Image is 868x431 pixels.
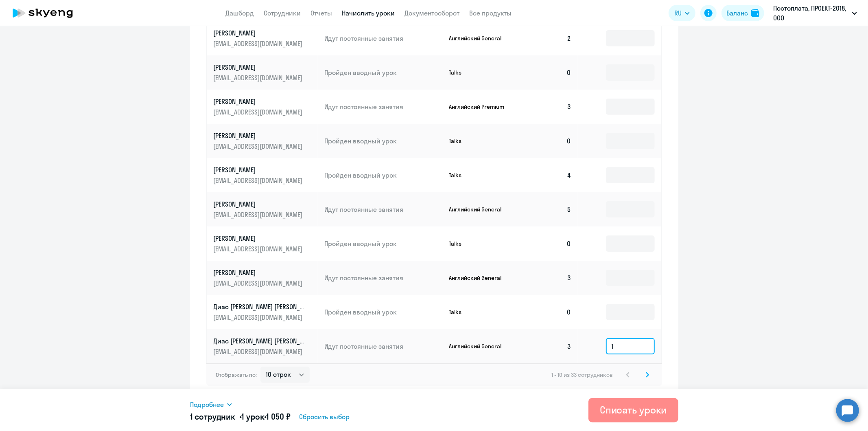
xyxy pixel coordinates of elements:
[449,103,510,110] p: Английский Premium
[324,136,442,145] p: Пройден вводный урок
[588,398,678,422] button: Списать уроки
[521,261,578,295] td: 3
[726,8,748,18] div: Баланс
[521,90,578,124] td: 3
[405,9,460,17] a: Документооборот
[214,200,318,219] a: [PERSON_NAME][EMAIL_ADDRESS][DOMAIN_NAME]
[214,200,305,209] p: [PERSON_NAME]
[324,171,442,180] p: Пройден вводный урок
[324,308,442,317] p: Пройден вводный урок
[722,5,764,21] button: Балансbalance
[214,313,305,322] p: [EMAIL_ADDRESS][DOMAIN_NAME]
[214,97,318,117] a: [PERSON_NAME][EMAIL_ADDRESS][DOMAIN_NAME]
[324,102,442,111] p: Идут постоянные занятия
[214,336,318,356] a: Диас [PERSON_NAME] [PERSON_NAME][EMAIL_ADDRESS][DOMAIN_NAME]
[214,142,305,151] p: [EMAIL_ADDRESS][DOMAIN_NAME]
[214,97,305,106] p: [PERSON_NAME]
[214,176,305,185] p: [EMAIL_ADDRESS][DOMAIN_NAME]
[214,302,318,322] a: Диас [PERSON_NAME] [PERSON_NAME][EMAIL_ADDRESS][DOMAIN_NAME]
[214,336,305,345] p: Диас [PERSON_NAME] [PERSON_NAME]
[311,9,332,17] a: Отчеты
[216,371,257,378] span: Отображать по:
[521,158,578,192] td: 4
[190,411,291,422] h5: 1 сотрудник • •
[449,35,510,42] p: Английский General
[470,9,512,17] a: Все продукты
[190,400,224,409] span: Подробнее
[267,411,291,422] span: 1 050 ₽
[214,302,305,311] p: Диас [PERSON_NAME] [PERSON_NAME]
[242,411,264,422] span: 1 урок
[214,108,305,117] p: [EMAIL_ADDRESS][DOMAIN_NAME]
[214,279,305,288] p: [EMAIL_ADDRESS][DOMAIN_NAME]
[674,8,682,18] span: RU
[342,9,395,17] a: Начислить уроки
[214,63,305,72] p: [PERSON_NAME]
[449,308,510,316] p: Talks
[214,347,305,356] p: [EMAIL_ADDRESS][DOMAIN_NAME]
[226,9,254,17] a: Дашборд
[214,29,305,37] p: [PERSON_NAME]
[521,21,578,55] td: 2
[324,239,442,248] p: Пройден вводный урок
[552,371,613,378] span: 1 - 10 из 33 сотрудников
[324,273,442,282] p: Идут постоянные занятия
[214,165,305,174] p: [PERSON_NAME]
[773,3,849,23] p: Постоплата, ПРОЕКТ-2018, ООО
[264,9,301,17] a: Сотрудники
[324,342,442,351] p: Идут постоянные занятия
[751,9,759,17] img: balance
[521,124,578,158] td: 0
[299,412,350,422] span: Сбросить выбор
[449,69,510,76] p: Talks
[214,165,318,185] a: [PERSON_NAME][EMAIL_ADDRESS][DOMAIN_NAME]
[521,329,578,363] td: 3
[521,226,578,261] td: 0
[214,63,318,82] a: [PERSON_NAME][EMAIL_ADDRESS][DOMAIN_NAME]
[214,244,305,253] p: [EMAIL_ADDRESS][DOMAIN_NAME]
[214,268,305,277] p: [PERSON_NAME]
[214,210,305,219] p: [EMAIL_ADDRESS][DOMAIN_NAME]
[449,206,510,213] p: Английский General
[669,5,695,21] button: RU
[449,172,510,179] p: Talks
[214,131,305,140] p: [PERSON_NAME]
[324,34,442,43] p: Идут постоянные занятия
[521,192,578,226] td: 5
[214,268,318,288] a: [PERSON_NAME][EMAIL_ADDRESS][DOMAIN_NAME]
[521,295,578,329] td: 0
[214,234,318,253] a: [PERSON_NAME][EMAIL_ADDRESS][DOMAIN_NAME]
[600,403,667,416] div: Списать уроки
[449,343,510,350] p: Английский General
[214,73,305,82] p: [EMAIL_ADDRESS][DOMAIN_NAME]
[449,274,510,281] p: Английский General
[214,234,305,243] p: [PERSON_NAME]
[214,29,318,48] a: [PERSON_NAME][EMAIL_ADDRESS][DOMAIN_NAME]
[214,131,318,151] a: [PERSON_NAME][EMAIL_ADDRESS][DOMAIN_NAME]
[324,68,442,77] p: Пройден вводный урок
[214,39,305,48] p: [EMAIL_ADDRESS][DOMAIN_NAME]
[449,240,510,247] p: Talks
[521,55,578,90] td: 0
[769,3,861,23] button: Постоплата, ПРОЕКТ-2018, ООО
[449,137,510,145] p: Talks
[324,205,442,214] p: Идут постоянные занятия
